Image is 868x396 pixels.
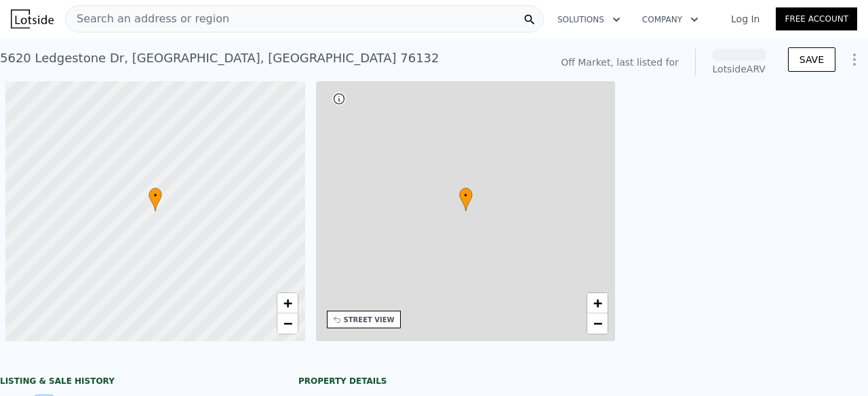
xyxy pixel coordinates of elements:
[149,188,162,211] div: •
[593,294,602,311] span: +
[283,315,292,332] span: −
[277,313,298,334] a: Zoom out
[587,293,608,313] a: Zoom in
[561,56,679,69] div: Off Market, last listed for
[712,62,766,76] div: Lotside ARV
[459,190,473,202] span: •
[298,376,570,387] div: Property details
[776,7,857,30] a: Free Account
[788,47,835,72] button: SAVE
[631,7,709,32] button: Company
[66,11,229,27] span: Search an address or region
[149,190,162,202] span: •
[277,293,298,313] a: Zoom in
[587,313,608,334] a: Zoom out
[547,7,631,32] button: Solutions
[459,188,473,211] div: •
[715,12,776,26] a: Log In
[841,46,868,73] button: Show Options
[283,294,292,311] span: +
[344,315,395,325] div: STREET VIEW
[11,9,54,28] img: Lotside
[593,315,602,332] span: −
